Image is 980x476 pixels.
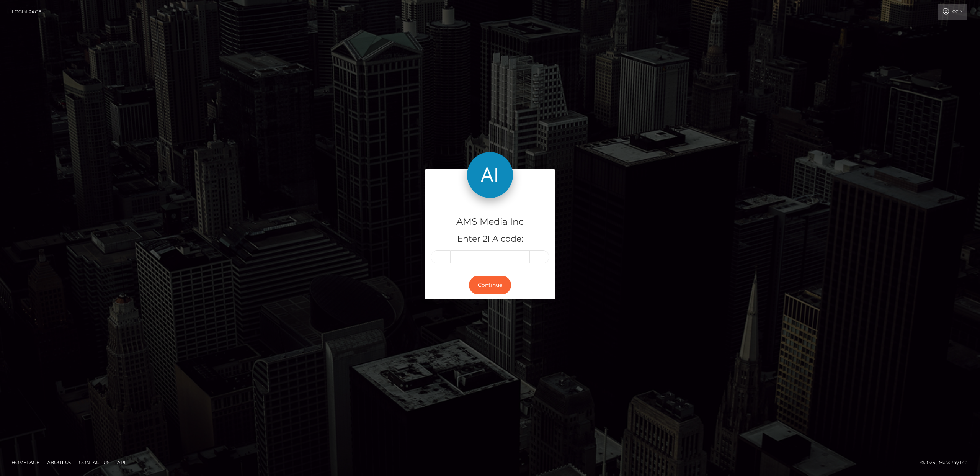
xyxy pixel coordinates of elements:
a: Homepage [8,456,42,468]
h4: AMS Media Inc [431,215,549,229]
div: © 2025 , MassPay Inc. [920,458,974,467]
a: API [114,456,129,468]
a: Login [938,4,967,20]
h5: Enter 2FA code: [431,233,549,245]
a: Contact Us [76,456,113,468]
a: About Us [44,456,74,468]
a: Login Page [12,4,41,20]
img: AMS Media Inc [467,152,513,198]
button: Continue [469,276,511,294]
